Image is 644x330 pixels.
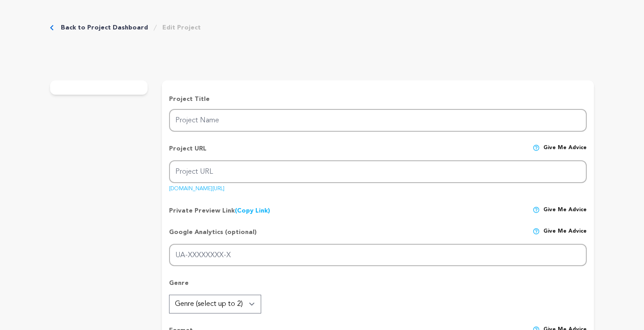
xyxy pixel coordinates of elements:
input: UA-XXXXXXXX-X [169,244,587,267]
span: Give me advice [543,144,587,160]
span: Give me advice [543,228,587,244]
input: Project Name [169,109,587,132]
p: Project Title [169,95,587,104]
img: help-circle.svg [533,228,540,235]
a: Back to Project Dashboard [61,23,148,32]
img: help-circle.svg [533,144,540,151]
div: Breadcrumb [50,23,201,32]
img: help-circle.svg [533,206,540,213]
span: Give me advice [543,206,587,215]
p: Google Analytics (optional) [169,228,257,244]
p: Private Preview Link [169,206,270,215]
p: Genre [169,279,587,295]
a: (Copy Link) [235,208,270,214]
input: Project URL [169,160,587,183]
a: [DOMAIN_NAME][URL] [169,183,225,192]
p: Project URL [169,144,207,160]
a: Edit Project [162,23,201,32]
